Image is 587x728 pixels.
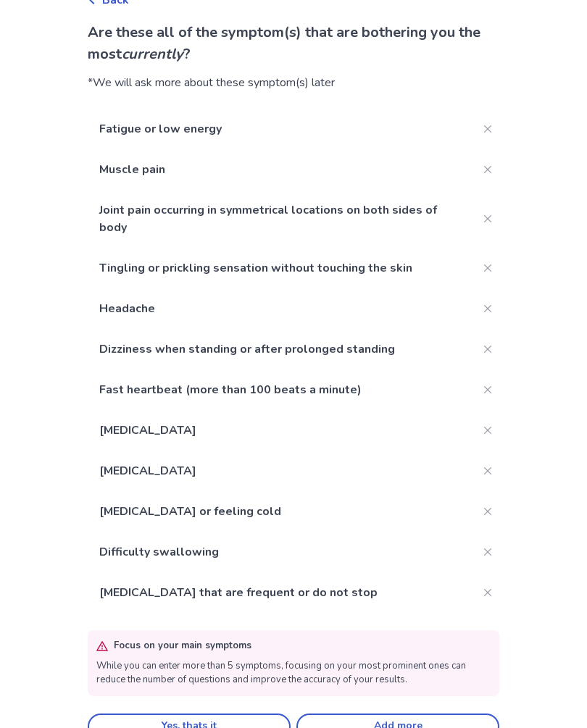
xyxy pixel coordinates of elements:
p: Fast heartbeat (more than 100 beats a minute) [88,370,476,411]
button: Close [476,460,499,483]
p: Difficulty swallowing [88,532,476,573]
p: While you can enter more than 5 symptoms, focusing on your most prominent ones can reduce the num... [96,660,491,688]
p: [MEDICAL_DATA] or feeling cold [88,492,476,532]
button: Close [476,541,499,564]
button: Close [476,208,499,231]
p: Focus on your main symptoms [114,640,251,654]
button: Close [476,257,499,280]
button: Close [476,501,499,524]
p: Muscle pain [88,150,476,191]
p: Joint pain occurring in symmetrical locations on both sides of body [88,191,476,248]
button: Close [476,419,499,443]
button: Close [476,582,499,605]
p: Dizziness when standing or after prolonged standing [88,330,476,370]
p: Headache [88,289,476,330]
button: Close [476,379,499,402]
p: [MEDICAL_DATA] [88,451,476,492]
i: currently [122,45,183,64]
p: Tingling or prickling sensation without touching the skin [88,248,476,289]
button: Close [476,159,499,182]
p: Are these all of the symptom(s) that are bothering you the most ? [88,22,499,66]
p: [MEDICAL_DATA] that are frequent or do not stop [88,573,476,614]
p: Fatigue or low energy [88,109,476,150]
button: Close [476,118,499,141]
button: Close [476,298,499,321]
button: Close [476,338,499,361]
p: [MEDICAL_DATA] [88,411,476,451]
div: *We will ask more about these symptom(s) later [88,75,499,92]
